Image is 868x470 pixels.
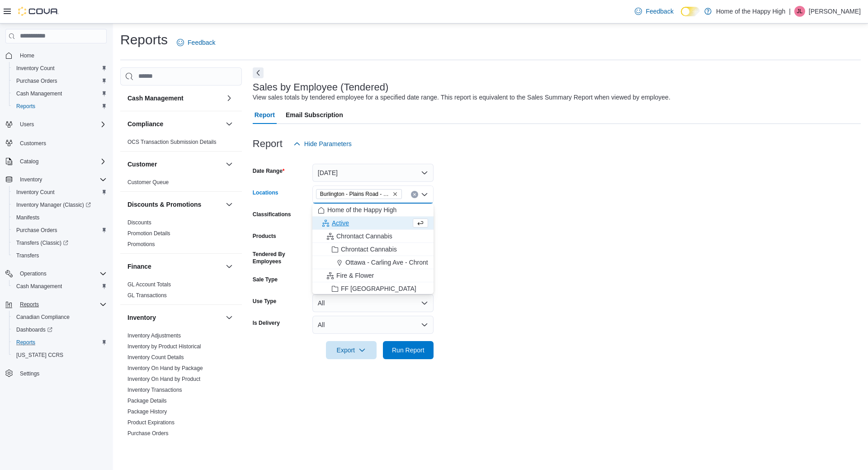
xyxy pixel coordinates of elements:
span: Cash Management [13,88,107,99]
a: Reports [13,101,39,112]
button: Next [253,67,264,78]
button: Home of the Happy High [312,204,434,217]
a: Inventory Manager (Classic) [13,199,94,210]
span: Reports [16,299,107,310]
span: Transfers (Classic) [16,239,68,247]
span: Home [20,52,34,59]
button: All [312,316,434,334]
button: Reports [9,336,110,349]
a: Home [16,50,38,61]
a: Dashboards [9,323,110,336]
a: Package Details [127,398,167,404]
h3: Finance [127,262,151,271]
span: Users [16,119,107,130]
span: GL Account Totals [127,281,171,288]
span: Canadian Compliance [16,313,70,321]
button: Purchase Orders [9,75,110,87]
span: Inventory Manager (Classic) [16,201,91,209]
button: All [312,294,434,312]
h3: Discounts & Promotions [127,200,201,209]
span: Operations [16,268,107,279]
div: Customer [120,177,242,191]
button: [US_STATE] CCRS [9,349,110,361]
a: Transfers (Classic) [13,237,72,248]
button: Finance [224,261,235,272]
a: Canadian Compliance [13,312,73,323]
a: Purchase Orders [13,76,61,86]
button: Customers [2,136,110,149]
span: Burlington - Plains Road - Friendly Stranger [316,189,402,199]
span: Discounts [127,219,151,226]
span: Run Report [392,346,425,355]
button: Settings [2,367,110,380]
a: Inventory Manager (Classic) [9,199,110,211]
span: Users [20,121,34,128]
p: Home of the Happy High [716,6,785,17]
button: Operations [16,268,50,279]
div: Compliance [120,137,242,151]
span: Transfers (Classic) [13,237,107,248]
button: Chrontact Cannabis [312,230,434,243]
button: Clear input [411,191,418,198]
span: Customers [16,137,107,148]
a: Inventory Transactions [127,387,182,393]
label: Sale Type [253,276,278,283]
button: Compliance [127,119,222,128]
h3: Customer [127,160,157,169]
label: Locations [253,189,278,196]
div: View sales totals by tendered employee for a specified date range. This report is equivalent to t... [253,93,670,102]
div: Finance [120,279,242,304]
a: GL Transactions [127,292,167,299]
span: Cash Management [13,281,107,292]
span: Purchase Orders [13,76,107,86]
button: FF [GEOGRAPHIC_DATA] [312,282,434,295]
span: Inventory [16,174,107,185]
span: Active [332,218,349,228]
span: Manifests [16,214,39,221]
button: Customer [127,160,222,169]
button: Purchase Orders [9,224,110,237]
a: Settings [16,368,43,379]
button: Remove Burlington - Plains Road - Friendly Stranger from selection in this group [392,191,398,197]
button: Cash Management [127,94,222,103]
a: Cash Management [13,281,66,292]
span: Home of the Happy High [327,205,396,214]
h3: Inventory [127,313,156,322]
button: Users [2,118,110,131]
button: Active [312,217,434,230]
a: Cash Management [13,88,66,99]
div: Discounts & Promotions [120,217,242,253]
button: Reports [9,100,110,113]
span: Hide Parameters [304,139,352,148]
span: Reports [13,337,107,348]
a: Manifests [13,212,43,223]
span: Catalog [20,158,38,165]
span: Burlington - Plains Road - Friendly Stranger [320,190,391,199]
span: Inventory Count [16,189,55,196]
span: Transfers [13,250,107,261]
nav: Complex example [5,45,107,404]
label: Products [253,233,276,240]
a: Purchase Orders [127,430,169,437]
a: OCS Transaction Submission Details [127,139,217,145]
span: Fire & Flower [336,271,374,280]
span: Inventory Transactions [127,386,182,394]
button: Export [326,341,377,359]
span: Inventory Count [16,65,55,72]
button: Cash Management [9,87,110,100]
button: Inventory [2,173,110,186]
button: Catalog [16,156,42,167]
button: Chrontact Cannabis [312,243,434,256]
span: Catalog [16,156,107,167]
span: Chrontact Cannabis [336,232,392,241]
span: Operations [20,270,47,277]
a: Purchase Orders [13,225,61,236]
label: Is Delivery [253,319,280,327]
button: Home [2,49,110,62]
button: Cash Management [9,280,110,293]
span: Dashboards [16,326,52,333]
span: Transfers [16,252,39,259]
span: Inventory Count [13,63,107,74]
button: Compliance [224,119,235,129]
a: Transfers (Classic) [9,237,110,249]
